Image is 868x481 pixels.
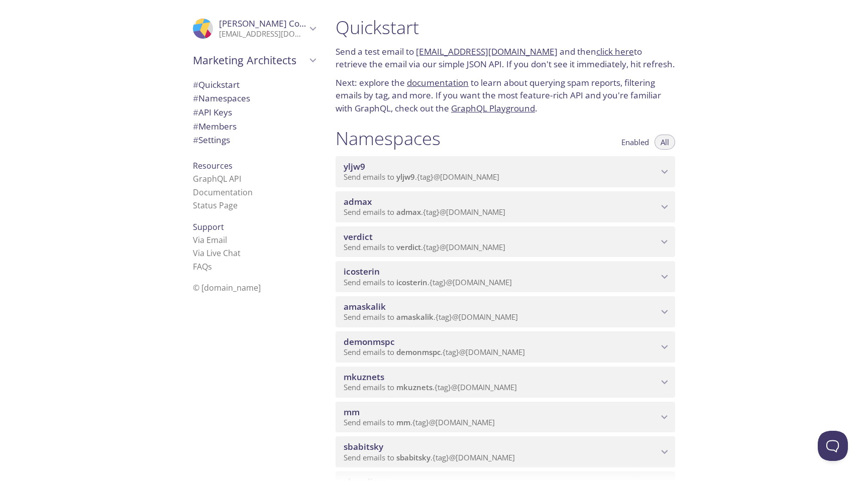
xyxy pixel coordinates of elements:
div: sbabitsky namespace [336,436,675,467]
span: Resources [193,160,233,171]
a: Via Live Chat [193,248,241,259]
span: Send emails to . {tag} @[DOMAIN_NAME] [344,242,505,252]
span: Members [193,121,237,132]
span: Send emails to . {tag} @[DOMAIN_NAME] [344,382,517,392]
span: admax [396,207,421,217]
button: All [655,135,675,150]
a: [EMAIL_ADDRESS][DOMAIN_NAME] [416,46,558,57]
a: Via Email [193,234,227,246]
span: mm [344,406,360,418]
a: GraphQL API [193,173,241,184]
span: Namespaces [193,92,250,104]
span: [PERSON_NAME] Costerin [219,18,322,29]
span: demonmspc [396,347,441,357]
span: Send emails to . {tag} @[DOMAIN_NAME] [344,347,525,357]
div: Namespaces [185,91,323,105]
div: demonmspc namespace [336,331,675,363]
span: © [DOMAIN_NAME] [193,282,261,293]
div: Ivan Costerin [185,12,323,45]
span: sbabitsky [344,441,383,452]
span: # [193,121,198,132]
span: s [208,261,212,272]
span: demonmspc [344,336,395,347]
div: Team Settings [185,133,323,147]
span: verdict [396,242,421,252]
div: mkuznets namespace [336,367,675,398]
span: Settings [193,134,230,146]
span: # [193,106,198,118]
div: Marketing Architects [185,47,323,73]
p: [EMAIL_ADDRESS][DOMAIN_NAME] [219,29,306,39]
div: amaskalik namespace [336,296,675,327]
span: admax [344,196,372,207]
div: yljw9 namespace [336,156,675,187]
span: icosterin [396,277,427,287]
span: # [193,92,198,104]
a: GraphQL Playground [451,102,535,114]
span: Send emails to . {tag} @[DOMAIN_NAME] [344,172,499,182]
span: yljw9 [396,172,415,182]
a: documentation [407,77,469,88]
div: admax namespace [336,191,675,222]
span: # [193,79,198,90]
span: sbabitsky [396,452,430,462]
span: yljw9 [344,161,365,172]
div: Quickstart [185,78,323,92]
div: icosterin namespace [336,261,675,292]
h1: Namespaces [336,127,441,150]
h1: Quickstart [336,16,675,39]
div: Members [185,119,323,134]
iframe: Help Scout Beacon - Open [818,431,848,461]
span: Send emails to . {tag} @[DOMAIN_NAME] [344,417,495,427]
span: icosterin [344,266,380,277]
div: verdict namespace [336,226,675,258]
span: mm [396,417,410,427]
p: Send a test email to and then to retrieve the email via our simple JSON API. If you don't see it ... [336,45,675,71]
span: Send emails to . {tag} @[DOMAIN_NAME] [344,277,512,287]
a: click here [596,46,634,57]
span: mkuznets [396,382,432,392]
div: mm namespace [336,402,675,433]
span: Send emails to . {tag} @[DOMAIN_NAME] [344,452,515,462]
span: Marketing Architects [193,53,306,67]
a: Status Page [193,200,238,211]
span: Send emails to . {tag} @[DOMAIN_NAME] [344,312,518,322]
span: Send emails to . {tag} @[DOMAIN_NAME] [344,207,505,217]
a: Documentation [193,187,253,198]
span: amaskalik [344,301,386,312]
span: verdict [344,231,373,243]
button: Enabled [615,135,655,150]
span: mkuznets [344,371,384,383]
span: amaskalik [396,312,433,322]
a: FAQ [193,261,212,272]
div: API Keys [185,105,323,119]
p: Next: explore the to learn about querying spam reports, filtering emails by tag, and more. If you... [336,76,675,115]
span: Support [193,221,224,232]
span: API Keys [193,106,232,118]
span: Quickstart [193,79,240,90]
span: # [193,134,198,146]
